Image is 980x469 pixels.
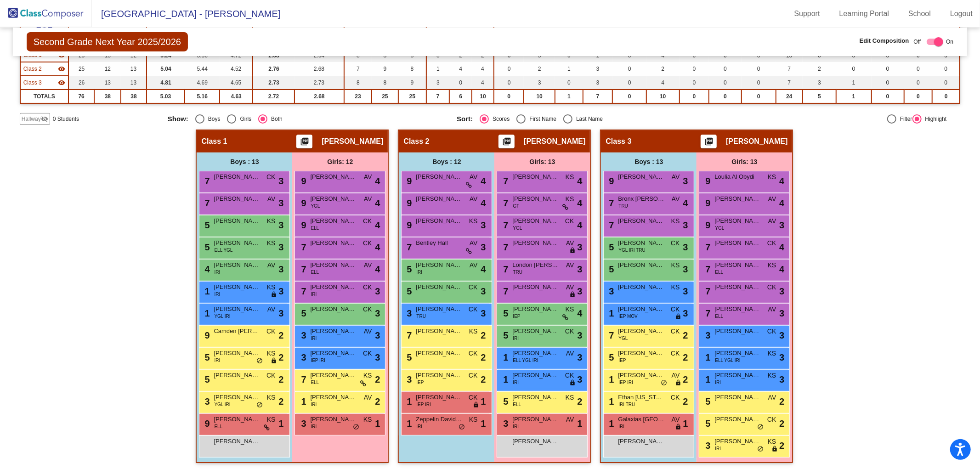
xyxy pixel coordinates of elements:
[23,79,42,87] span: Class 3
[278,262,283,276] span: 3
[618,238,664,248] span: [PERSON_NAME]
[364,260,372,270] span: AV
[904,90,933,103] td: 0
[253,76,294,90] td: 2.73
[513,269,522,276] span: TRU
[22,115,41,123] span: Hallway
[618,260,664,270] span: [PERSON_NAME]
[311,269,319,276] span: ELL
[709,62,742,76] td: 0
[416,238,462,248] span: Bentley Hall
[836,90,872,103] td: 1
[214,269,220,276] span: IRI
[606,220,614,230] span: 7
[403,137,429,146] span: Class 2
[577,218,582,232] span: 4
[683,262,688,276] span: 3
[832,6,897,21] a: Learning Portal
[372,76,398,90] td: 8
[606,198,614,208] span: 7
[266,172,275,182] span: CK
[94,62,121,76] td: 12
[310,260,356,270] span: [PERSON_NAME]
[513,225,522,232] span: YGL
[606,242,614,252] span: 5
[267,216,276,226] span: KS
[526,115,556,123] div: First Name
[512,238,558,248] span: [PERSON_NAME]
[214,283,260,292] span: [PERSON_NAME]
[776,90,803,103] td: 24
[236,115,251,123] div: Girls
[494,153,590,171] div: Girls: 13
[214,247,232,254] span: ELL YGL
[271,291,277,299] span: lock
[742,90,776,103] td: 0
[220,76,253,90] td: 4.65
[20,90,68,103] td: TOTALS
[901,6,938,21] a: School
[20,76,68,90] td: Erika Samulski - No Class Name
[501,264,508,274] span: 7
[278,284,283,298] span: 3
[375,196,380,210] span: 4
[779,284,784,298] span: 3
[299,220,306,230] span: 9
[714,194,760,203] span: [PERSON_NAME]
[253,62,294,76] td: 2.76
[742,62,776,76] td: 0
[577,174,582,188] span: 4
[501,176,508,186] span: 7
[372,62,398,76] td: 9
[709,90,742,103] td: 0
[363,216,372,226] span: CK
[577,284,582,298] span: 3
[375,174,380,188] span: 4
[512,216,558,226] span: [PERSON_NAME]
[94,76,121,90] td: 13
[606,137,631,146] span: Class 3
[322,137,383,146] span: [PERSON_NAME]
[566,172,574,182] span: KS
[583,90,613,103] td: 7
[457,115,473,123] span: Sort:
[202,198,210,208] span: 7
[703,264,710,274] span: 7
[768,194,776,204] span: AV
[512,283,558,292] span: [PERSON_NAME]
[310,194,356,203] span: [PERSON_NAME]
[672,172,680,182] span: AV
[569,291,576,299] span: lock
[612,62,646,76] td: 0
[779,196,784,210] span: 4
[512,260,558,270] span: London [PERSON_NAME]
[569,247,576,254] span: lock
[932,76,960,90] td: 0
[714,216,760,226] span: [PERSON_NAME]
[703,242,710,252] span: 7
[449,76,472,90] td: 0
[197,153,292,171] div: Boys : 13
[68,76,94,90] td: 26
[646,90,680,103] td: 10
[404,198,412,208] span: 9
[481,262,486,276] span: 4
[577,240,582,254] span: 3
[768,260,776,270] span: KS
[299,264,306,274] span: 7
[416,194,462,203] span: [PERSON_NAME]
[872,90,904,103] td: 0
[680,90,709,103] td: 0
[481,196,486,210] span: 4
[714,172,760,181] span: Loulia Al Obydi
[202,220,210,230] span: 5
[683,196,688,210] span: 4
[922,115,947,123] div: Highlight
[512,172,558,181] span: [PERSON_NAME]
[472,90,494,103] td: 10
[404,220,412,230] span: 9
[671,260,680,270] span: KS
[566,260,574,270] span: AV
[220,90,253,103] td: 4.63
[398,76,426,90] td: 9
